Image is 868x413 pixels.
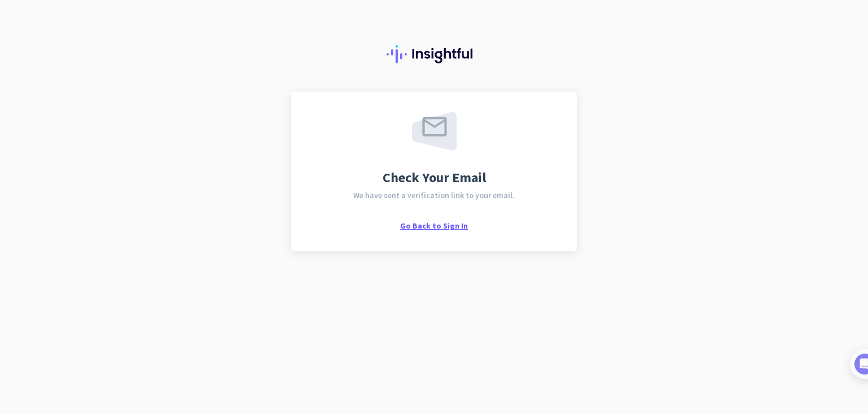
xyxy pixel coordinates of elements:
[412,112,457,150] img: email-sent
[353,191,515,199] span: We have sent a verification link to your email.
[400,221,468,231] span: Go Back to Sign In
[387,45,481,63] img: Insightful
[383,171,486,184] span: Check Your Email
